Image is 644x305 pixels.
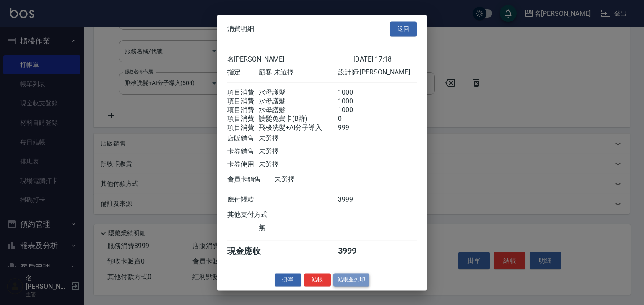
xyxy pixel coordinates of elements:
[227,246,275,257] div: 現金應收
[338,195,369,204] div: 3999
[227,160,259,169] div: 卡券使用
[227,134,259,143] div: 店販銷售
[338,106,369,115] div: 1000
[259,147,338,156] div: 未選擇
[227,88,259,97] div: 項目消費
[227,25,254,33] span: 消費明細
[259,160,338,169] div: 未選擇
[333,273,370,286] button: 結帳並列印
[227,147,259,156] div: 卡券銷售
[338,88,369,97] div: 1000
[338,97,369,106] div: 1000
[275,273,301,286] button: 掛單
[259,88,338,97] div: 水母護髮
[227,68,259,77] div: 指定
[259,115,338,123] div: 護髮免費卡(B群)
[338,68,417,77] div: 設計師: [PERSON_NAME]
[259,123,338,132] div: 飛梭洗髮+AI分子導入
[227,106,259,115] div: 項目消費
[390,21,417,37] button: 返回
[259,106,338,115] div: 水母護髮
[227,195,259,204] div: 應付帳款
[227,55,353,64] div: 名[PERSON_NAME]
[304,273,331,286] button: 結帳
[259,68,338,77] div: 顧客: 未選擇
[227,123,259,132] div: 項目消費
[259,223,338,232] div: 無
[227,115,259,123] div: 項目消費
[338,123,369,132] div: 999
[227,175,275,184] div: 會員卡銷售
[338,115,369,123] div: 0
[227,210,291,219] div: 其他支付方式
[353,55,417,64] div: [DATE] 17:18
[338,246,369,257] div: 3999
[275,175,353,184] div: 未選擇
[227,97,259,106] div: 項目消費
[259,97,338,106] div: 水母護髮
[259,134,338,143] div: 未選擇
